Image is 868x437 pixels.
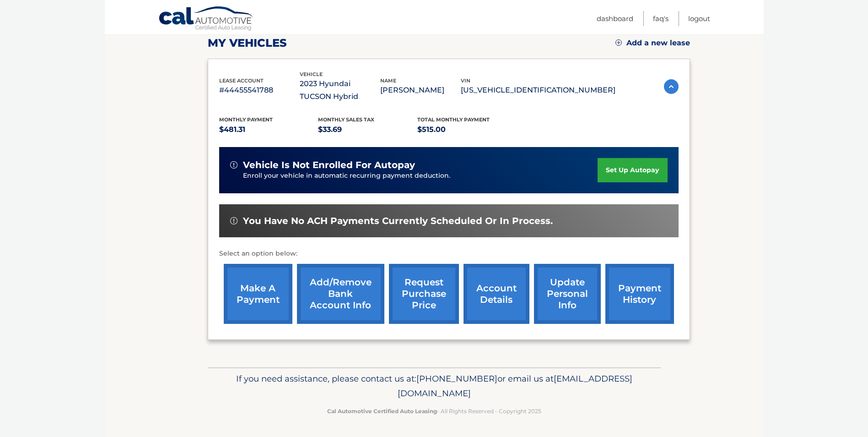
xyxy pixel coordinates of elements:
[605,264,674,324] a: payment history
[214,371,655,401] p: If you need assistance, please contact us at: or email us at
[461,84,615,97] p: [US_VEHICLE_IDENTIFICATION_NUMBER]
[398,373,632,399] span: [EMAIL_ADDRESS][DOMAIN_NAME]
[219,77,264,84] span: lease account
[318,123,417,136] p: $33.69
[219,123,318,136] p: $481.31
[416,373,497,384] span: [PHONE_NUMBER]
[461,77,470,84] span: vin
[598,158,667,182] a: set up autopay
[389,264,459,324] a: request purchase price
[219,84,300,97] p: #44455541788
[219,248,679,259] p: Select an option below:
[230,161,237,169] img: alert-white.svg
[464,264,529,324] a: account details
[688,11,710,26] a: Logout
[664,79,679,94] img: accordion-active.svg
[597,11,633,26] a: Dashboard
[300,71,323,77] span: vehicle
[380,84,461,97] p: [PERSON_NAME]
[327,408,437,415] strong: Cal Automotive Certified Auto Leasing
[243,159,415,171] span: vehicle is not enrolled for autopay
[214,406,655,416] p: - All Rights Reserved - Copyright 2025
[230,217,237,224] img: alert-white.svg
[318,116,374,123] span: Monthly sales Tax
[417,123,517,136] p: $515.00
[208,36,287,50] h2: my vehicles
[243,171,598,181] p: Enroll your vehicle in automatic recurring payment deduction.
[300,77,380,103] p: 2023 Hyundai TUCSON Hybrid
[224,264,292,324] a: make a payment
[417,116,490,123] span: Total Monthly Payment
[158,6,254,33] a: Cal Automotive
[534,264,601,324] a: update personal info
[615,39,622,46] img: add.svg
[243,215,553,227] span: You have no ACH payments currently scheduled or in process.
[297,264,384,324] a: Add/Remove bank account info
[615,38,690,48] a: Add a new lease
[219,116,273,123] span: Monthly Payment
[380,77,396,84] span: name
[653,11,669,26] a: FAQ's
